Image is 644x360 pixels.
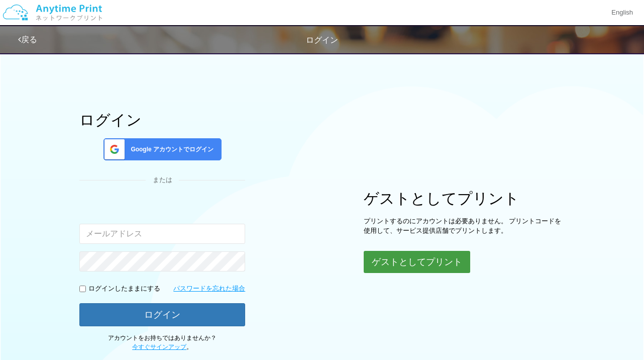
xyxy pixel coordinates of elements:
[79,334,245,351] p: アカウントをお持ちではありませんか？
[79,175,245,185] div: または
[79,303,245,326] button: ログイン
[18,35,37,44] a: 戻る
[364,251,470,273] button: ゲストとしてプリント
[127,145,213,154] span: Google アカウントでログイン
[306,36,338,44] span: ログイン
[132,343,192,350] span: 。
[79,224,245,244] input: メールアドレス
[364,217,565,235] p: プリントするのにアカウントは必要ありません。 プリントコードを使用して、サービス提供店舗でプリントします。
[88,284,160,294] p: ログインしたままにする
[364,190,565,207] h1: ゲストとしてプリント
[173,284,245,294] a: パスワードを忘れた場合
[132,343,186,350] a: 今すぐサインアップ
[79,112,245,128] h1: ログイン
